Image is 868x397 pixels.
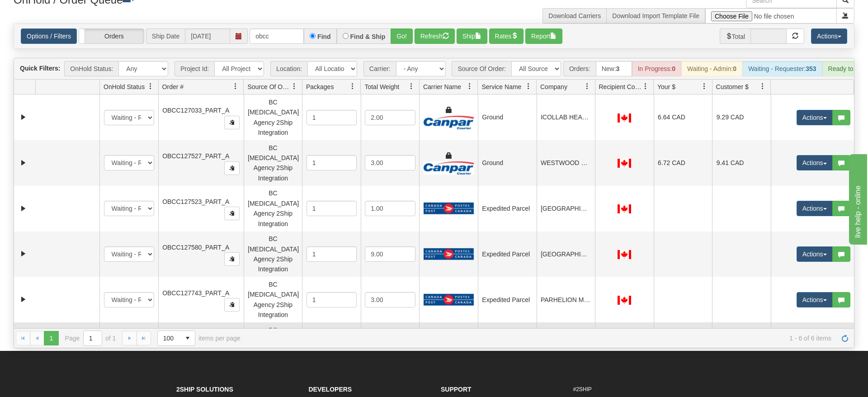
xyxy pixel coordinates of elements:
td: 6.72 CAD [654,140,712,186]
button: Copy to clipboard [224,161,240,175]
img: CA [618,296,631,305]
span: Page of 1 [65,331,116,346]
img: Canpar [424,116,474,129]
div: New: [596,61,632,76]
a: Refresh [838,331,852,345]
span: Your $ [657,82,675,91]
img: Canada Post [424,248,474,260]
span: Project Id: [175,61,214,76]
a: Total Weight filter column settings [404,79,419,94]
span: Packages [306,82,334,91]
button: Actions [811,28,847,44]
span: OBCC127523_PART_A [162,198,229,205]
button: Copy to clipboard [224,116,240,129]
label: Orders [79,29,144,43]
img: Canpar [424,161,474,175]
a: Recipient Country filter column settings [638,79,653,94]
span: 1 - 6 of 6 items [253,335,831,342]
button: Copy to clipboard [224,252,240,266]
a: Download Import Template File [612,12,699,19]
td: PARHELION MEDICAL SERVICES [537,277,595,322]
span: OBCC127580_PART_A [162,244,229,251]
div: BC [MEDICAL_DATA] Agency 2Ship Integration [248,234,298,274]
span: Source Of Order [247,82,291,91]
td: ICOLLAB HEALTHCARE [537,95,595,140]
button: Report [525,28,562,44]
span: Ship Date [146,28,185,44]
span: OBCC127743_PART_A [162,289,229,297]
a: Your $ filter column settings [697,79,712,94]
img: CA [618,250,631,259]
button: Actions [797,155,833,170]
span: Source Of Order: [452,61,511,76]
span: Customer $ [716,82,749,91]
a: Company filter column settings [580,79,595,94]
a: Download Carriers [548,12,601,19]
input: Order # [250,28,304,44]
a: Expand [18,248,29,260]
span: Page sizes drop down [157,331,195,346]
td: Expedited Parcel [478,277,537,322]
img: CA [618,159,631,168]
a: Service Name filter column settings [521,79,536,94]
span: items per page [157,331,241,346]
div: Waiting - Admin: [681,61,742,76]
td: Expedited Parcel [478,232,537,277]
td: Ground [478,95,537,140]
div: BC [MEDICAL_DATA] Agency 2Ship Integration [248,143,298,184]
td: Expedited Parcel [478,186,537,232]
button: Actions [797,246,833,262]
strong: 0 [733,65,736,72]
a: Expand [18,294,29,305]
div: Waiting - Requester: [742,61,822,76]
td: SHAWNIGAN VILLAGE FAMILY PRACTICE [537,322,595,368]
label: Quick Filters: [20,64,60,73]
div: BC [MEDICAL_DATA] Agency 2Ship Integration [248,325,298,366]
button: Copy to clipboard [224,298,240,312]
a: Source Of Order filter column settings [287,79,302,94]
span: Page 1 [44,331,58,345]
td: 20.80 CAD [712,322,771,368]
label: Find [317,33,331,40]
button: Actions [797,110,833,125]
span: Total [720,28,751,44]
td: [GEOGRAPHIC_DATA] [537,232,595,277]
span: Orders: [563,61,596,76]
span: OnHold Status [104,82,145,91]
div: grid toolbar [14,58,854,80]
button: Actions [797,201,833,216]
a: Expand [18,157,29,169]
button: Go! [391,28,413,44]
button: Rates [489,28,524,44]
a: Packages filter column settings [345,79,360,94]
strong: 2Ship Solutions [176,386,233,393]
span: Total Weight [364,82,399,91]
h6: #2SHIP [573,387,692,392]
label: Find & Ship [350,33,386,40]
span: OBCC127033_PART_A [162,107,229,114]
td: Ground [478,140,537,186]
div: In Progress: [632,61,681,76]
img: CA [618,204,631,213]
span: OBCC127527_PART_A [162,152,229,160]
span: Recipient Country [599,82,642,91]
div: BC [MEDICAL_DATA] Agency 2Ship Integration [248,279,298,320]
td: Regular Parcel [478,322,537,368]
span: Order # [162,82,184,91]
td: 6.64 CAD [654,95,712,140]
input: Page 1 [84,331,102,345]
button: Refresh [415,28,455,44]
span: Service Name [481,82,521,91]
a: Expand [18,203,29,214]
a: Expand [18,112,29,123]
td: [GEOGRAPHIC_DATA] [537,186,595,232]
button: Ship [457,28,487,44]
td: 16.65 CAD [654,322,712,368]
img: Canada Post [424,293,474,306]
span: select [180,331,195,345]
div: live help - online [7,5,84,16]
span: Company [540,82,567,91]
a: Customer $ filter column settings [755,79,770,94]
a: Carrier Name filter column settings [462,79,477,94]
strong: Developers [309,386,352,393]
